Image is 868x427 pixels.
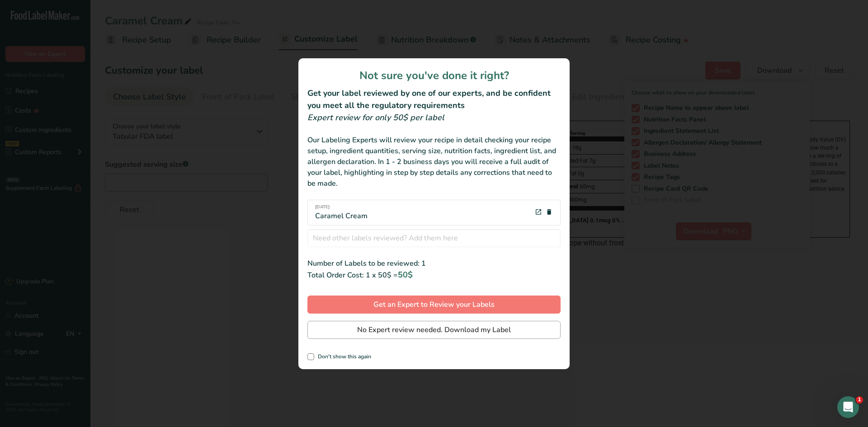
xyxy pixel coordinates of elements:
h1: Not sure you've done it right? [307,67,561,84]
span: 1 [856,396,863,404]
span: No Expert review needed. Download my Label [357,324,511,335]
button: Get an Expert to Review your Labels [307,296,561,314]
div: Number of Labels to be reviewed: 1 [307,258,561,269]
h2: Get your label reviewed by one of our experts, and be confident you meet all the regulatory requi... [307,87,561,112]
span: Get an Expert to Review your Labels [373,299,495,310]
div: Our Labeling Experts will review your recipe in detail checking your recipe setup, ingredient qua... [307,135,561,189]
button: No Expert review needed. Download my Label [307,321,561,339]
span: [DATE] [315,204,368,211]
iframe: Intercom live chat [837,396,859,418]
div: Caramel Cream [315,204,368,221]
input: Need other labels reviewed? Add them here [307,229,561,247]
div: Expert review for only 50$ per label [307,112,561,124]
span: Don't show this again [314,353,371,360]
div: Total Order Cost: 1 x 50$ = [307,269,561,281]
span: 50$ [398,269,413,280]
